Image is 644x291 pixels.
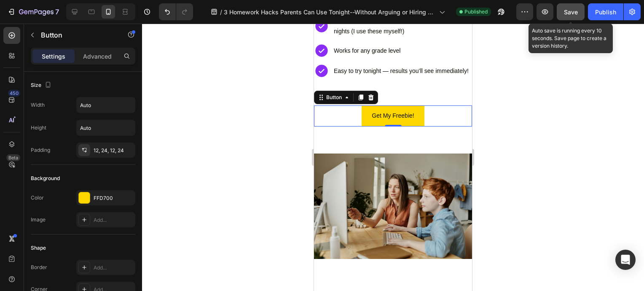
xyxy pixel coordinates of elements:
[224,8,436,16] span: 3 Homework Hacks Parents Can Use Tonight--Without Arguing or Hiring a Tutor
[588,3,623,20] button: Publish
[6,154,20,161] div: Beta
[31,216,46,224] div: Image
[8,90,20,97] div: 450
[42,52,65,61] p: Settings
[31,175,60,182] div: Background
[557,3,585,20] button: Save
[20,42,157,53] p: Easy to try tonight — results you’ll see immediately!
[220,8,222,16] span: /
[94,216,133,224] div: Add...
[464,8,488,16] span: Published
[31,146,50,154] div: Padding
[31,101,45,109] div: Width
[48,82,110,102] a: Get My Freebie!
[31,194,44,202] div: Color
[58,87,100,97] p: Get My Freebie!
[94,194,133,202] div: FFD700
[31,124,46,132] div: Height
[31,80,53,91] div: Size
[564,8,578,16] span: Save
[77,120,135,135] input: Auto
[41,30,113,40] p: Button
[31,264,47,271] div: Border
[11,70,30,78] div: Button
[20,22,157,32] p: Works for any grade level
[314,24,472,291] iframe: Design area
[615,250,636,270] div: Open Intercom Messenger
[55,7,59,17] p: 7
[31,244,46,252] div: Shape
[159,3,193,20] div: Undo/Redo
[94,147,133,154] div: 12, 24, 12, 24
[94,264,133,272] div: Add...
[595,8,616,16] div: Publish
[77,97,135,113] input: Auto
[83,52,112,61] p: Advanced
[3,3,63,20] button: 7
